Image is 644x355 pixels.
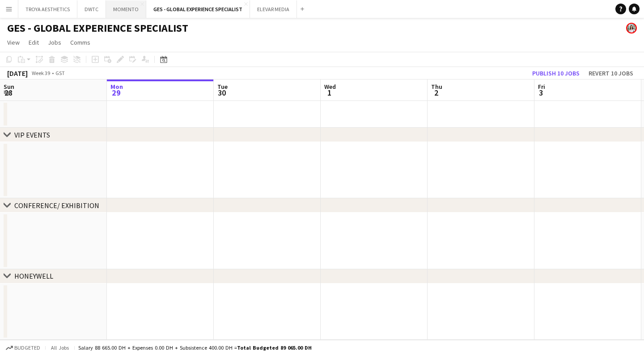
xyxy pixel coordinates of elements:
span: Tue [217,83,228,91]
span: 29 [109,88,123,98]
div: CONFERENCE/ EXHIBITION [14,201,99,210]
div: HONEYWELL [14,271,53,280]
app-user-avatar: Maristela Scott [626,23,637,33]
a: Edit [25,37,42,48]
span: All jobs [49,344,71,351]
span: Sun [4,83,14,91]
span: Total Budgeted 89 065.00 DH [237,344,312,351]
span: 3 [537,88,545,98]
span: Comms [70,38,90,46]
div: Salary 88 665.00 DH + Expenses 0.00 DH + Subsistence 400.00 DH = [78,344,312,351]
button: Publish 10 jobs [529,67,583,79]
span: Budgeted [14,345,40,351]
a: View [4,37,23,48]
span: Wed [324,83,336,91]
span: Mon [110,83,123,91]
span: 2 [430,88,442,98]
a: Comms [67,37,94,48]
button: DWTC [77,0,106,18]
button: GES - GLOBAL EXPERIENCE SPECIALIST [146,0,250,18]
div: GST [55,70,65,76]
button: Revert 10 jobs [585,67,637,79]
span: Week 39 [30,70,52,76]
button: TROYA AESTHETICS [18,0,77,18]
button: Budgeted [4,343,42,353]
div: VIP EVENTS [14,130,50,139]
button: MOMENTO [106,0,146,18]
span: Thu [431,83,442,91]
div: [DATE] [7,69,28,78]
span: 1 [323,88,336,98]
span: Fri [538,83,545,91]
a: Jobs [44,37,65,48]
h1: GES - GLOBAL EXPERIENCE SPECIALIST [7,21,188,35]
span: 28 [2,88,14,98]
span: Edit [29,38,39,46]
span: 30 [216,88,228,98]
span: View [7,38,20,46]
span: Jobs [48,38,61,46]
button: ELEVAR MEDIA [250,0,297,18]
